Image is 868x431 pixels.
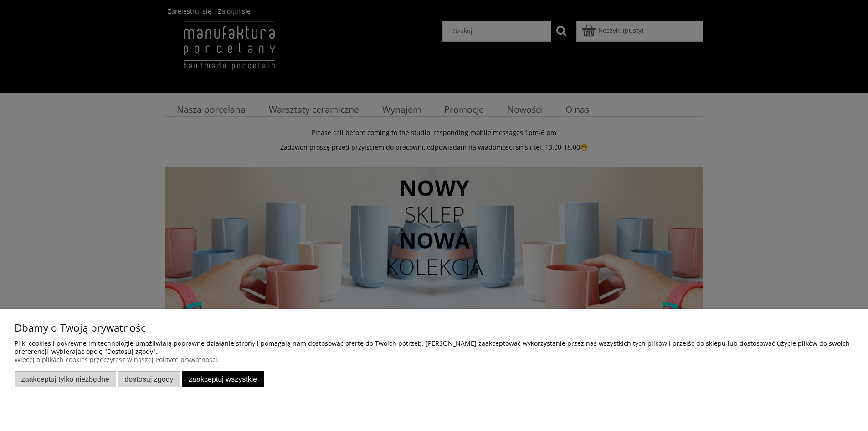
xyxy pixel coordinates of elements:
a: Więcej o plikach cookies przeczytasz w naszej Polityce prywatności. [15,355,219,364]
p: Dbamy o Twoją prywatność [15,324,853,332]
button: Zaakceptuj tylko niezbędne [15,371,116,387]
p: Pliki cookies i pokrewne im technologie umożliwiają poprawne działanie strony i pomagają nam dost... [15,339,853,356]
button: Zaakceptuj wszystkie [182,371,264,387]
button: Dostosuj zgody [118,371,180,387]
